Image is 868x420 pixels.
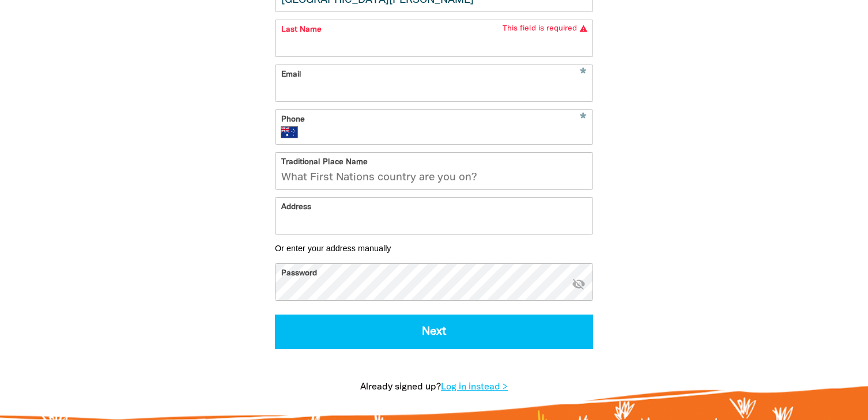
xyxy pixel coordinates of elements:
a: Log in instead > [441,383,508,391]
p: Already signed up? [261,380,607,394]
button: Next [275,315,593,349]
button: Or enter your address manually [275,244,593,253]
i: Hide password [572,277,586,291]
button: visibility_off [572,277,586,293]
input: What First Nations country are you on? [276,153,592,189]
i: Required [580,113,586,126]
